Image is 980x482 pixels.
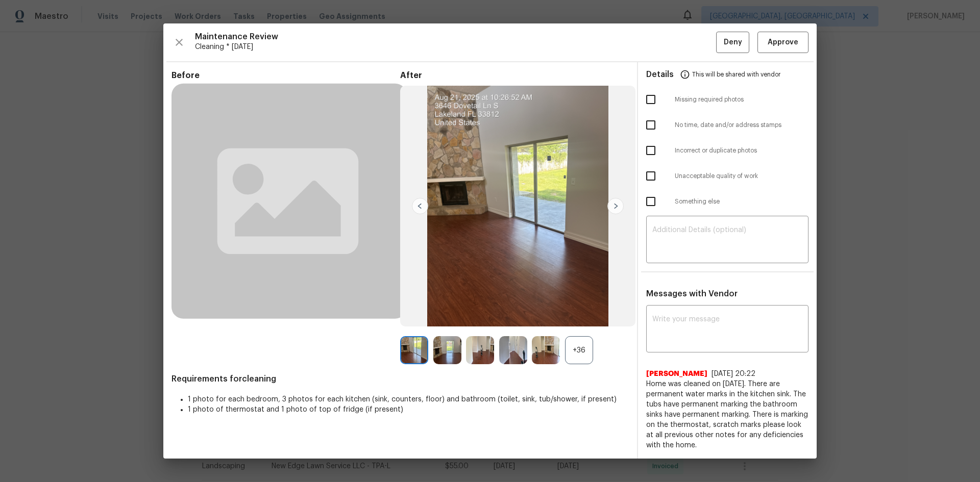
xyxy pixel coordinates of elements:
div: Something else [638,189,817,214]
span: Approve [768,36,798,49]
span: No time, date and/or address stamps [675,121,808,130]
button: Approve [757,32,808,54]
span: After [400,70,629,81]
span: This will be shared with vendor [692,62,780,87]
li: 1 photo for each bedroom, 3 photos for each kitchen (sink, counters, floor) and bathroom (toilet,... [188,394,629,404]
li: 1 photo of thermostat and 1 photo of top of fridge (if present) [188,404,629,415]
div: No time, date and/or address stamps [638,112,817,138]
span: Something else [675,197,808,206]
img: left-chevron-button-url [412,198,428,214]
span: Unacceptable quality of work [675,172,808,181]
span: Maintenance Review [195,32,716,42]
span: Details [646,62,674,87]
span: Deny [724,36,742,49]
span: [DATE] 20:22 [712,370,755,377]
div: Incorrect or duplicate photos [638,138,817,163]
span: Home was cleaned on [DATE]. There are permanent water marks in the kitchen sink. The tubs have pe... [646,379,808,450]
div: Unacceptable quality of work [638,163,817,189]
div: Missing required photos [638,87,817,112]
div: +36 [565,336,593,364]
span: Cleaning * [DATE] [195,42,716,52]
span: [PERSON_NAME] [646,369,707,379]
img: right-chevron-button-url [607,198,624,214]
span: Incorrect or duplicate photos [675,146,808,155]
span: Messages with Vendor [646,290,738,298]
button: Deny [716,32,749,54]
span: Requirements for cleaning [171,374,629,384]
span: Missing required photos [675,95,808,104]
span: Before [171,70,400,81]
